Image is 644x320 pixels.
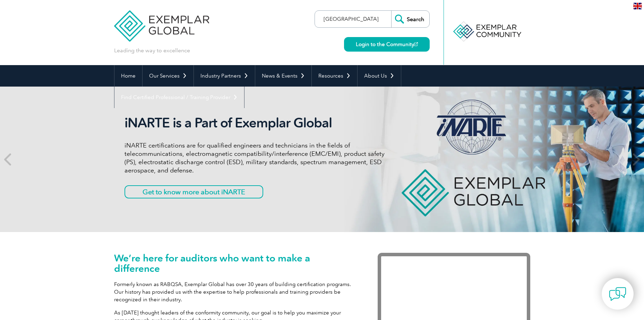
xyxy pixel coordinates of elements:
[391,11,429,27] input: Search
[358,65,401,87] a: About Us
[114,47,190,54] p: Leading the way to excellence
[143,65,194,87] a: Our Services
[124,185,263,198] a: Get to know more about iNARTE
[124,141,385,175] p: iNARTE certifications are for qualified engineers and technicians in the fields of telecommunicat...
[114,253,357,274] h1: We’re here for auditors who want to make a difference
[114,281,357,303] p: Formerly known as RABQSA, Exemplar Global has over 30 years of building certification programs. O...
[124,115,385,131] h2: iNARTE is a Part of Exemplar Global
[344,37,430,52] a: Login to the Community
[609,285,626,303] img: contact-chat.png
[255,65,311,87] a: News & Events
[194,65,255,87] a: Industry Partners
[114,87,244,108] a: Find Certified Professional / Training Provider
[633,3,642,9] img: en
[114,65,142,87] a: Home
[312,65,357,87] a: Resources
[414,42,418,46] img: open_square.png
